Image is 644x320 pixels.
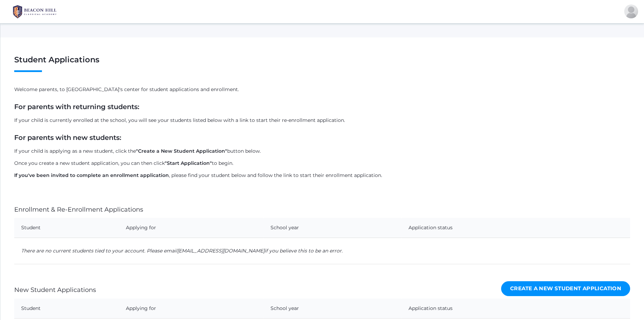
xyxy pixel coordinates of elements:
[624,5,638,18] div: Pauline Harris
[177,248,265,254] a: [EMAIL_ADDRESS][DOMAIN_NAME]
[14,172,169,178] strong: If you've been invited to complete an enrollment application
[119,218,264,238] th: Applying for
[14,218,119,238] th: Student
[119,299,264,319] th: Applying for
[402,299,598,319] th: Application status
[14,299,119,319] th: Student
[14,287,96,294] h4: New Student Applications
[9,3,61,20] img: BHCALogos-05-308ed15e86a5a0abce9b8dd61676a3503ac9727e845dece92d48e8588c001991.png
[14,172,630,179] p: , please find your student below and follow the link to start their enrollment application.
[14,117,630,124] p: If your child is currently enrolled at the school, you will see your students listed below with a...
[14,133,121,142] strong: For parents with new students:
[14,148,630,155] p: If your child is applying as a new student, click the button below.
[501,281,630,296] a: Create a New Student Application
[14,206,143,213] h4: Enrollment & Re-Enrollment Applications
[264,299,402,319] th: School year
[402,218,598,238] th: Application status
[14,86,630,93] p: Welcome parents, to [GEOGRAPHIC_DATA]'s center for student applications and enrollment.
[136,148,227,154] strong: "Create a New Student Application"
[264,218,402,238] th: School year
[14,55,630,72] h1: Student Applications
[21,248,343,254] em: There are no current students tied to your account. Please email if you believe this to be an error.
[165,160,212,166] strong: "Start Application"
[14,160,630,167] p: Once you create a new student application, you can then click to begin.
[14,103,139,111] strong: For parents with returning students:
